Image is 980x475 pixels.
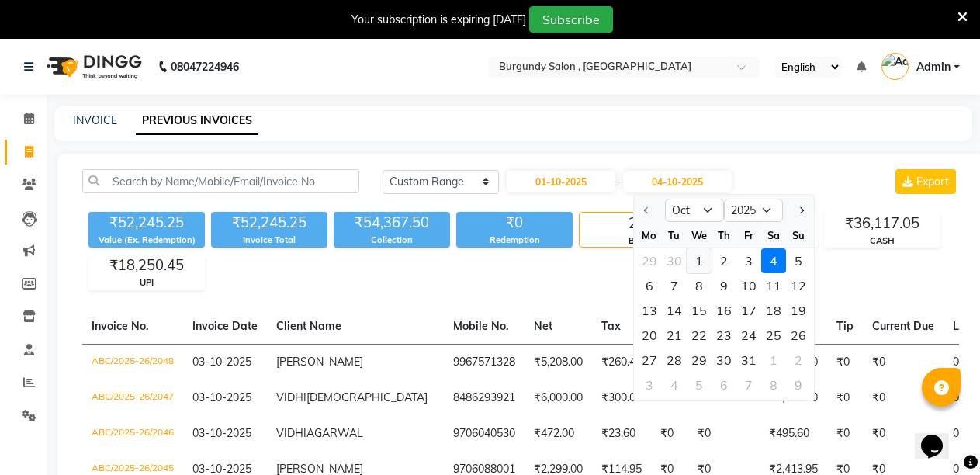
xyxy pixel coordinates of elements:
div: Monday, October 20, 2025 [637,323,662,348]
td: ₹0 [863,380,944,416]
td: ABC/2025-26/2046 [82,416,183,452]
div: 13 [637,298,662,323]
span: Client Name [276,319,341,333]
div: Redemption [456,234,573,247]
div: 5 [786,248,811,273]
div: Tuesday, October 21, 2025 [662,323,687,348]
div: ₹52,245.25 [88,212,205,234]
div: 29 [687,348,712,373]
div: 31 [736,348,761,373]
div: Th [712,223,736,248]
b: 08047224946 [171,45,239,88]
button: Subscribe [529,6,613,33]
div: Thursday, November 6, 2025 [712,373,736,397]
div: Sunday, November 2, 2025 [786,348,811,373]
td: ₹0 [651,416,688,452]
div: Invoice Total [211,234,327,247]
div: 6 [637,273,662,298]
div: 9 [712,273,736,298]
span: Admin [916,59,951,75]
div: Friday, October 3, 2025 [736,248,761,273]
div: Tuesday, October 7, 2025 [662,273,687,298]
span: Invoice No. [92,319,149,333]
td: ₹0 [688,416,760,452]
td: ₹6,000.00 [525,380,592,416]
div: ₹18,250.45 [89,255,204,276]
span: VIDHI [276,390,306,404]
div: Wednesday, October 1, 2025 [687,248,712,273]
div: Thursday, October 9, 2025 [712,273,736,298]
div: 3 [736,248,761,273]
a: INVOICE [73,113,117,127]
td: ₹0 [827,416,863,452]
div: 11 [761,273,786,298]
td: 9706040530 [444,416,525,452]
span: Net [534,319,552,333]
span: [PERSON_NAME] [276,355,363,369]
div: 28 [662,348,687,373]
div: 7 [736,373,761,397]
div: 25 [761,323,786,348]
div: We [687,223,712,248]
div: Thursday, October 30, 2025 [712,348,736,373]
div: 23 [712,323,736,348]
span: Current Due [872,319,934,333]
div: Friday, October 17, 2025 [736,298,761,323]
div: CASH [825,234,940,248]
div: Su [786,223,811,248]
span: Tip [836,319,854,333]
div: 27 [637,348,662,373]
span: Mobile No. [453,319,509,333]
div: UPI [89,276,204,290]
div: 9 [786,373,811,397]
div: 27 [580,213,694,234]
div: Monday, October 6, 2025 [637,273,662,298]
td: ₹495.60 [760,416,827,452]
input: Start Date [507,171,615,192]
span: Tax [601,319,621,333]
div: 2 [712,248,736,273]
div: 21 [662,323,687,348]
div: Friday, October 10, 2025 [736,273,761,298]
span: 03-10-2025 [192,355,251,369]
div: 4 [662,373,687,397]
div: Saturday, October 11, 2025 [761,273,786,298]
div: Friday, October 24, 2025 [736,323,761,348]
td: ₹0 [827,380,863,416]
div: 8 [761,373,786,397]
div: Tuesday, October 14, 2025 [662,298,687,323]
input: End Date [623,171,732,192]
div: 24 [736,323,761,348]
div: Mo [637,223,662,248]
div: Sunday, October 12, 2025 [786,273,811,298]
span: [DEMOGRAPHIC_DATA] [306,390,428,404]
td: 9967571328 [444,344,525,380]
div: Sa [761,223,786,248]
div: Collection [334,234,450,247]
td: ₹472.00 [525,416,592,452]
div: Bills [580,234,694,248]
div: Tuesday, October 28, 2025 [662,348,687,373]
img: Admin [881,53,909,80]
span: Export [916,175,949,189]
td: ₹0 [863,416,944,452]
div: 17 [736,298,761,323]
div: 19 [786,298,811,323]
div: 2 [786,348,811,373]
div: 30 [712,348,736,373]
div: Thursday, October 2, 2025 [712,248,736,273]
div: Saturday, November 1, 2025 [761,348,786,373]
div: Saturday, October 4, 2025 [761,248,786,273]
div: 12 [786,273,811,298]
div: 15 [687,298,712,323]
div: Sunday, October 19, 2025 [786,298,811,323]
div: Fr [736,223,761,248]
div: Friday, November 7, 2025 [736,373,761,397]
div: Your subscription is expiring [DATE] [351,12,526,28]
div: Tu [662,223,687,248]
div: Sunday, October 26, 2025 [786,323,811,348]
div: Saturday, November 8, 2025 [761,373,786,397]
div: Monday, October 27, 2025 [637,348,662,373]
div: 7 [662,273,687,298]
div: ₹36,117.05 [825,213,940,234]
